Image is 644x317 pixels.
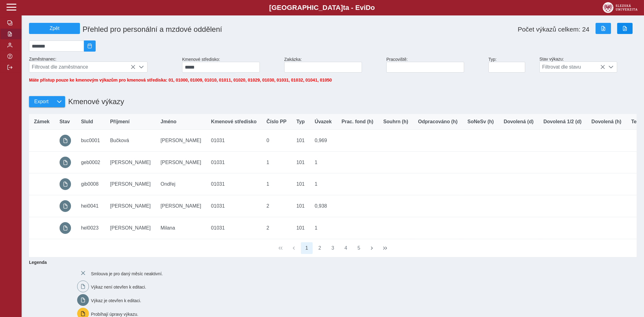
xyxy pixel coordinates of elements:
[91,271,163,276] span: Smlouva je pro daný měsíc neaktivní.
[315,119,332,125] span: Úvazek
[76,151,105,173] td: geb0002
[291,173,310,195] td: 101
[291,130,310,152] td: 101
[291,217,310,239] td: 101
[60,119,70,125] span: Stav
[180,54,282,75] div: Kmenové středisko:
[156,217,206,239] td: Milana
[76,195,105,217] td: hei0041
[60,200,71,212] button: prázdný
[76,130,105,152] td: buc0001
[105,130,156,152] td: Bučková
[592,119,621,125] span: Dovolená (h)
[291,195,310,217] td: 101
[32,26,77,31] span: Zpět
[211,119,257,125] span: Kmenové středisko
[156,195,206,217] td: [PERSON_NAME]
[371,4,375,11] span: o
[383,119,408,125] span: Souhrn (h)
[467,119,494,125] span: SoNeSv (h)
[156,173,206,195] td: Ondřej
[156,151,206,173] td: [PERSON_NAME]
[76,217,105,239] td: hel0023
[60,157,71,168] button: prázdný
[60,178,71,190] button: prázdný
[310,217,337,239] td: 1
[29,78,332,82] span: Máte přístup pouze ke kmenovým výkazům pro kmenová střediska: 01, 01000, 01009, 01010, 01011, 010...
[81,119,93,125] span: SluId
[282,54,384,75] div: Zakázka:
[206,173,262,195] td: 01031
[310,195,337,217] td: 0,938
[206,151,262,173] td: 01031
[353,242,365,254] button: 5
[518,26,589,33] span: Počet výkazů celkem: 24
[34,119,50,125] span: Zámek
[310,130,337,152] td: 0,969
[76,173,105,195] td: gib0008
[105,151,156,173] td: [PERSON_NAME]
[206,130,262,152] td: 01031
[27,257,634,267] b: Legenda
[343,4,345,11] span: t
[91,285,146,290] span: Výkaz není otevřen k editaci.
[105,173,156,195] td: [PERSON_NAME]
[206,195,262,217] td: 01031
[91,311,138,316] span: Probíhají úpravy výkazu.
[105,195,156,217] td: [PERSON_NAME]
[596,23,611,34] button: Export do Excelu
[262,195,292,217] td: 2
[65,94,124,109] h1: Kmenové výkazy
[617,23,633,34] button: Export do PDF
[60,135,71,146] button: prázdný
[84,40,96,52] button: 2025/09
[60,222,71,234] button: prázdný
[418,119,458,125] span: Odpracováno (h)
[262,130,292,152] td: 0
[301,242,313,254] button: 1
[80,23,386,36] h1: Přehled pro personální a mzdové oddělení
[29,23,80,34] button: Zpět
[340,242,352,254] button: 4
[327,242,339,254] button: 3
[27,54,180,75] div: Zaměstnanec:
[310,173,337,195] td: 1
[206,217,262,239] td: 01031
[537,54,639,75] div: Stav výkazu:
[91,298,141,303] span: Výkaz je otevřen k editaci.
[34,99,48,104] span: Export
[160,119,177,125] span: Jméno
[543,119,582,125] span: Dovolená 1/2 (d)
[603,2,638,13] img: logo_web_su.png
[267,119,287,125] span: Číslo PP
[29,62,135,72] span: Filtrovat dle zaměstnance
[19,4,625,12] b: [GEOGRAPHIC_DATA] a - Evi
[156,130,206,152] td: [PERSON_NAME]
[314,242,326,254] button: 2
[110,119,130,125] span: Příjmení
[342,119,373,125] span: Prac. fond (h)
[262,151,292,173] td: 1
[105,217,156,239] td: [PERSON_NAME]
[366,4,371,11] span: D
[29,96,53,107] button: Export
[504,119,534,125] span: Dovolená (d)
[262,217,292,239] td: 2
[486,54,537,75] div: Typ:
[296,119,305,125] span: Typ
[310,151,337,173] td: 1
[384,54,486,75] div: Pracoviště:
[262,173,292,195] td: 1
[291,151,310,173] td: 101
[540,62,605,72] span: Filtrovat dle stavu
